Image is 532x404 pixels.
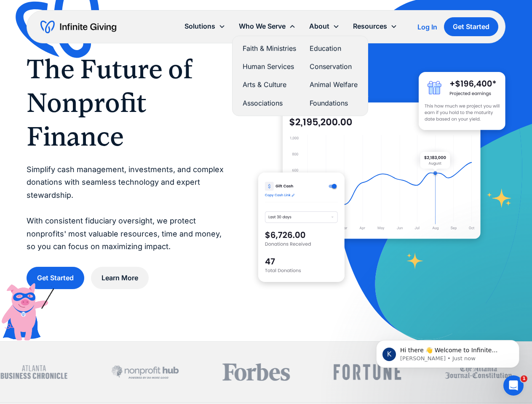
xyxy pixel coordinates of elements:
div: Who We Serve [239,21,286,32]
div: About [309,21,329,32]
div: Resources [346,17,404,35]
div: Solutions [184,21,215,32]
div: About [302,17,346,35]
a: Conservation [310,61,358,72]
div: Solutions [178,17,232,35]
iframe: Intercom live chat [503,375,524,396]
p: Simplify cash management, investments, and complex donations with seamless technology and expert ... [27,163,225,253]
img: nonprofit donation platform [283,102,481,239]
a: Animal Welfare [310,79,358,90]
a: Education [310,43,358,54]
nav: Who We Serve [232,36,368,116]
div: Resources [353,21,387,32]
div: Log In [417,24,437,30]
div: Who We Serve [232,17,302,35]
h1: The Future of Nonprofit Finance [27,52,225,153]
a: home [40,20,116,34]
iframe: Intercom notifications message [364,322,532,381]
a: Get Started [444,17,498,36]
a: Log In [417,22,437,32]
a: Arts & Culture [243,79,296,90]
span: 1 [521,375,527,382]
img: fundraising star [487,189,512,208]
a: Faith & Ministries [243,43,296,54]
a: Foundations [310,98,358,109]
a: Associations [243,98,296,109]
img: donation software for nonprofits [258,173,345,282]
a: Human Services [243,61,296,72]
a: Get Started [27,267,84,289]
a: Learn More [91,267,149,289]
